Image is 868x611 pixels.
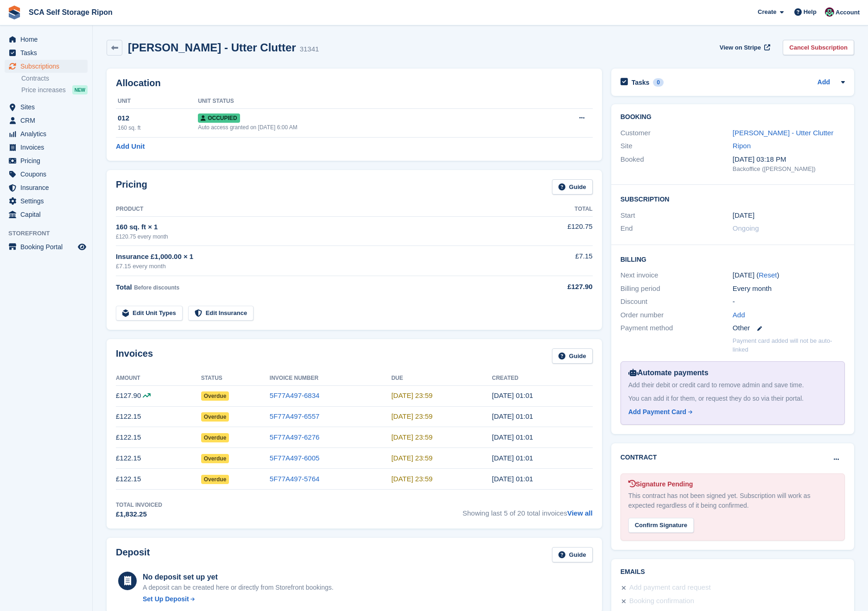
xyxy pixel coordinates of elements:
div: Every month [733,283,845,294]
div: Booked [621,154,733,174]
span: Before discounts [134,284,179,291]
time: 2025-08-30 00:01:31 UTC [492,391,533,399]
p: Payment card added will not be auto-linked [733,336,845,354]
h2: Tasks [632,78,650,87]
time: 2024-01-30 00:00:00 UTC [733,210,754,221]
span: Account [836,8,860,17]
span: Settings [20,195,76,208]
a: menu [5,154,88,167]
a: menu [5,181,88,194]
h2: Pricing [116,179,147,195]
a: 5F77A497-6834 [270,391,320,399]
a: menu [5,114,88,127]
div: Customer [621,128,733,139]
td: £122.15 [116,469,201,490]
div: Start [621,210,733,221]
a: Contracts [21,74,88,83]
div: NEW [72,85,88,94]
h2: Deposit [116,547,150,562]
a: View on Stripe [716,40,772,55]
div: Discount [621,296,733,307]
div: 31341 [300,44,319,55]
a: Price increases NEW [21,85,88,95]
div: Booking confirmation [629,596,694,607]
div: Total Invoiced [116,501,162,509]
span: Overdue [201,433,229,442]
a: menu [5,101,88,113]
span: Storefront [8,229,92,238]
span: Pricing [20,154,76,167]
span: Booking Portal [20,240,76,253]
a: menu [5,208,88,221]
a: menu [5,240,88,253]
span: Create [758,7,776,17]
h2: Invoices [116,348,153,364]
a: 5F77A497-5764 [270,475,320,483]
div: No deposit set up yet [143,572,334,583]
span: Occupied [198,113,240,123]
div: £127.90 [519,282,593,292]
div: Other [733,323,845,334]
time: 2025-06-30 22:59:59 UTC [391,433,432,441]
div: [DATE] 03:18 PM [733,154,845,165]
div: Order number [621,310,733,321]
div: Add Payment Card [628,407,686,417]
span: CRM [20,114,76,127]
a: Cancel Subscription [783,40,854,55]
span: Overdue [201,412,229,422]
h2: Subscription [621,194,845,203]
span: Overdue [201,454,229,463]
div: £7.15 every month [116,262,519,271]
span: Overdue [201,391,229,401]
a: SCA Self Storage Ripon [25,5,116,20]
span: Overdue [201,475,229,484]
div: Billing period [621,283,733,294]
div: You can add it for them, or request they do so via their portal. [628,394,837,403]
td: £120.75 [519,216,593,246]
a: 5F77A497-6005 [270,454,320,462]
time: 2025-07-30 22:59:59 UTC [391,412,432,420]
span: Analytics [20,127,76,140]
a: 5F77A497-6557 [270,412,320,420]
div: Signature Pending [628,479,837,489]
span: Home [20,33,76,46]
div: £1,832.25 [116,509,162,520]
div: Automate payments [628,367,837,378]
td: £122.15 [116,406,201,427]
a: Edit Insurance [188,306,254,321]
div: Next invoice [621,270,733,281]
div: Add payment card request [629,582,711,593]
span: Insurance [20,181,76,194]
td: £122.15 [116,448,201,469]
span: Invoices [20,141,76,154]
a: Add [817,77,830,88]
time: 2025-04-30 00:01:51 UTC [492,475,533,483]
a: View all [567,509,593,517]
time: 2025-06-30 00:01:52 UTC [492,433,533,441]
div: Backoffice ([PERSON_NAME]) [733,164,845,174]
span: Coupons [20,168,76,181]
th: Product [116,202,519,217]
div: [DATE] ( ) [733,270,845,281]
h2: Billing [621,254,845,264]
a: menu [5,46,88,59]
span: Price increases [21,86,66,94]
a: menu [5,127,88,140]
td: £7.15 [519,246,593,276]
th: Amount [116,371,201,386]
div: This contract has not been signed yet. Subscription will work as expected regardless of it being ... [628,491,837,510]
span: Tasks [20,46,76,59]
a: menu [5,168,88,181]
div: 012 [118,113,198,124]
span: Total [116,283,132,291]
a: Guide [552,348,593,364]
a: [PERSON_NAME] - Utter Clutter [733,129,834,137]
h2: Emails [621,568,845,576]
span: Capital [20,208,76,221]
time: 2025-05-30 22:59:59 UTC [391,454,432,462]
a: Edit Unit Types [116,306,183,321]
a: Add Payment Card [628,407,833,417]
h2: Allocation [116,78,593,88]
span: Subscriptions [20,60,76,73]
span: Ongoing [733,224,759,232]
